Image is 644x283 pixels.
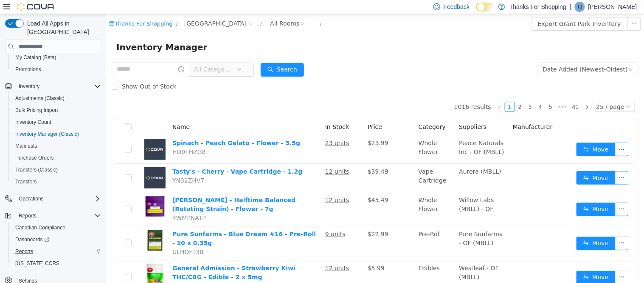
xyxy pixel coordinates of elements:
[388,88,399,98] li: Previous Page
[19,83,39,90] span: Inventory
[309,178,350,212] td: Whole Flower
[419,88,429,98] li: 3
[3,6,66,13] a: icon: shopThanks For Shopping
[476,3,494,11] input: Dark Mode
[509,129,523,142] button: icon: ellipsis
[12,117,55,127] a: Inventory Count
[66,217,210,232] a: Pure Sunfarms - Blue Dream #16 - Pre-Roll - 10 x 0.35g
[66,234,98,241] span: ULHDFT38
[15,260,59,267] span: [US_STATE] CCRS
[509,157,523,171] button: icon: ellipsis
[509,2,566,12] p: Thanks For Shopping
[577,2,582,12] span: TJ
[219,154,243,161] u: 12 units
[12,105,101,115] span: Bulk Pricing Import
[470,257,509,270] button: icon: swapMove
[38,153,59,174] img: Tasty's - Cherry - Vape Cartridge - 1.2g placeholder
[66,183,189,198] a: [PERSON_NAME] - Halftime Balanced (Rotating Strain) - Flower - 7g
[66,251,189,266] a: General Admission - Strawberry Kiwi THC/CBG - Edible - 2 x 5mg
[353,183,388,198] span: Willow Labs (MBLL) - OF
[15,107,58,114] span: Bulk Pricing Import
[470,157,509,171] button: icon: swapMove
[2,80,104,92] button: Inventory
[470,189,509,202] button: icon: swapMove
[3,7,8,12] i: icon: shop
[521,3,535,17] button: icon: ellipsis
[309,246,350,280] td: Edibles
[15,236,49,243] span: Dashboards
[430,88,439,97] a: 4
[12,177,101,187] span: Transfers
[19,212,37,219] span: Reports
[8,152,104,164] button: Purchase Orders
[219,126,243,132] u: 23 units
[15,66,41,73] span: Promotions
[19,195,44,202] span: Operations
[38,182,59,203] img: Viola - Halftime Balanced (Rotating Strain) - Flower - 7g hero shot
[520,90,525,96] i: icon: down
[219,183,243,189] u: 12 units
[88,51,127,60] span: All Categories
[15,119,51,126] span: Inventory Count
[8,140,104,152] button: Manifests
[15,211,40,221] button: Reports
[66,200,100,207] span: YWMPNATP
[66,126,194,132] a: Spinach - Peach Gelato - Flower - 3.5g
[12,165,61,175] a: Transfers (Classic)
[214,6,215,13] span: /
[353,109,381,116] span: Suppliers
[476,88,486,98] li: Next Page
[509,257,523,270] button: icon: ellipsis
[476,11,477,12] span: Dark Mode
[8,128,104,140] button: Inventory Manager (Classic)
[8,63,104,75] button: Promotions
[66,269,98,275] span: 68E6BATW
[262,109,276,116] span: Price
[450,88,463,98] li: Next 5 Pages
[12,64,45,74] a: Promotions
[353,126,398,141] span: Peace Naturals Inc - OF (MBLL)
[2,193,104,205] button: Operations
[8,51,104,63] button: My Catalog (Beta)
[12,141,40,151] a: Manifests
[262,126,282,132] span: $23.99
[309,150,350,178] td: Vape Cartridge
[509,223,523,236] button: icon: ellipsis
[12,129,82,139] a: Inventory Manager (Classic)
[12,258,101,269] span: Washington CCRS
[12,234,101,245] span: Dashboards
[12,223,101,233] span: Canadian Compliance
[12,177,40,187] a: Transfers
[131,53,136,59] i: icon: down
[399,88,408,97] a: 1
[262,217,282,223] span: $22.99
[78,5,141,14] span: Grant Park
[12,52,60,63] a: My Catalog (Beta)
[8,116,104,128] button: Inventory Count
[353,154,395,161] span: Aurora (MBLL)
[8,176,104,188] button: Transfers
[15,81,101,91] span: Inventory
[262,183,282,189] span: $45.49
[66,154,197,161] a: Tasty's - Cherry - Vape Cartridge - 1.2g
[440,88,449,97] a: 5
[8,234,104,246] a: Dashboards
[470,129,509,142] button: icon: swapMove
[15,54,56,61] span: My Catalog (Beta)
[154,6,156,13] span: /
[15,224,65,231] span: Canadian Compliance
[509,189,523,202] button: icon: ellipsis
[15,131,79,137] span: Inventory Manager (Classic)
[219,251,243,257] u: 12 units
[17,3,55,11] img: Cova
[353,251,393,266] span: Westleaf - OF (MBLL)
[15,178,37,185] span: Transfers
[409,88,419,97] a: 2
[38,216,59,237] img: Pure Sunfarms - Blue Dream #16 - Pre-Roll - 10 x 0.35g hero shot
[10,26,107,40] span: Inventory Manager
[399,88,409,98] li: 1
[8,104,104,116] button: Bulk Pricing Import
[24,19,101,36] span: Load All Apps in [GEOGRAPHIC_DATA]
[38,125,59,146] img: Spinach - Peach Gelato - Flower - 3.5g placeholder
